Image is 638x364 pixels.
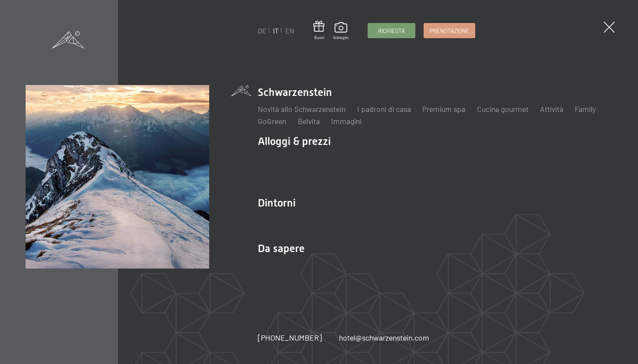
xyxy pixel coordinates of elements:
a: Cucina gourmet [477,104,529,114]
a: Buoni [313,21,325,40]
a: IT [273,26,279,35]
a: Richiesta [368,23,415,38]
a: Premium spa [422,104,465,114]
a: Attività [540,104,563,114]
a: I padroni di casa [357,104,411,114]
img: Hotel Benessere SCHWARZENSTEIN – Trentino Alto Adige Dolomiti [26,85,209,269]
a: Prenotazione [424,23,475,38]
span: [PHONE_NUMBER] [258,333,322,342]
a: DE [258,26,266,35]
a: Novità allo Schwarzenstein [258,104,345,114]
span: Prenotazione [430,27,469,35]
span: Richiesta [378,27,405,35]
a: Immagini [333,22,349,40]
a: [PHONE_NUMBER] [258,332,322,343]
a: Family [575,104,596,114]
a: EN [285,26,294,35]
span: Immagini [333,35,349,40]
a: GoGreen [258,116,286,126]
span: Buoni [313,35,325,40]
a: Belvita [298,116,320,126]
a: hotel@schwarzenstein.com [339,332,429,343]
a: Immagini [331,116,362,126]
